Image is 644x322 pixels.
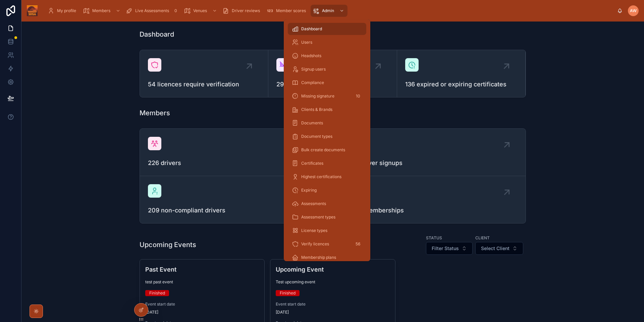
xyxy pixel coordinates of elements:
[354,92,362,100] div: 10
[322,8,334,13] span: Admin
[311,5,347,17] a: Admin
[301,40,312,45] span: Users
[148,80,260,89] span: 54 licences require verification
[341,158,518,168] span: 0 new driver signups
[288,225,366,237] a: License types
[276,80,388,89] span: 296 documents need signing
[276,310,389,315] span: [DATE]
[288,198,366,210] a: Assessments
[301,26,322,32] span: Dashboard
[27,5,38,16] img: App logo
[46,5,81,17] a: My profile
[301,241,329,247] span: Verify licences
[341,206,518,215] span: 98 paid memberships
[140,30,174,39] h1: Dashboard
[57,8,76,13] span: My profile
[288,77,366,89] a: Compliance
[145,279,259,285] span: test past event
[301,201,326,206] span: Assessments
[124,5,182,17] a: Live Assessments0
[288,23,366,35] a: Dashboard
[172,7,180,15] div: 0
[301,161,323,166] span: Certificates
[276,301,389,307] span: Event start date
[135,8,169,13] span: Live Assessments
[301,93,334,99] span: Missing signature
[220,5,265,17] a: Driver reviews
[333,176,526,223] a: 98 paid memberships
[148,206,324,215] span: 209 non-compliant drivers
[475,235,490,241] label: Client
[481,245,509,252] span: Select Client
[81,5,124,17] a: Members
[276,265,389,274] h4: Upcoming Event
[354,240,362,248] div: 56
[148,158,324,168] span: 226 drivers
[288,50,366,62] a: Headshots
[301,120,323,126] span: Documents
[268,50,397,97] a: 296 documents need signing
[145,310,259,315] span: [DATE]
[288,184,366,196] a: Expiring
[288,211,366,223] a: Assessment types
[288,238,366,250] a: Verify licences56
[276,279,389,285] span: Test upcoming event
[432,245,459,252] span: Filter Status
[301,228,327,233] span: License types
[92,8,110,13] span: Members
[301,255,336,260] span: Membership plans
[405,80,517,89] span: 136 expired or expiring certificates
[301,67,326,72] span: Signup users
[301,214,335,220] span: Assessment types
[333,129,526,176] a: 0 new driver signups
[140,129,333,176] a: 226 drivers
[301,53,321,58] span: Headshots
[43,3,617,18] div: scrollable content
[288,104,366,116] a: Clients & Brands
[276,8,306,13] span: Member scores
[140,108,170,118] h1: Members
[149,290,165,296] div: Finished
[301,107,332,112] span: Clients & Brands
[288,130,366,143] a: Document types
[288,157,366,169] a: Certificates
[288,117,366,129] a: Documents
[288,144,366,156] a: Bulk create documents
[193,8,207,13] span: Venues
[288,171,366,183] a: Highest certifications
[301,174,341,179] span: Highest certifications
[426,242,473,255] button: Select Button
[288,36,366,48] a: Users
[288,251,366,264] a: Membership plans
[301,134,332,139] span: Document types
[145,301,259,307] span: Event start date
[475,242,523,255] button: Select Button
[145,265,259,274] h4: Past Event
[426,235,442,241] label: Status
[288,63,366,75] a: Signup users
[301,80,324,85] span: Compliance
[265,5,311,17] a: Member scores
[140,240,196,249] h1: Upcoming Events
[232,8,260,13] span: Driver reviews
[140,50,268,97] a: 54 licences require verification
[182,5,220,17] a: Venues
[288,90,366,102] a: Missing signature10
[630,8,637,13] span: AW
[280,290,296,296] div: Finished
[301,188,317,193] span: Expiring
[397,50,526,97] a: 136 expired or expiring certificates
[140,176,333,223] a: 209 non-compliant drivers
[301,147,345,153] span: Bulk create documents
